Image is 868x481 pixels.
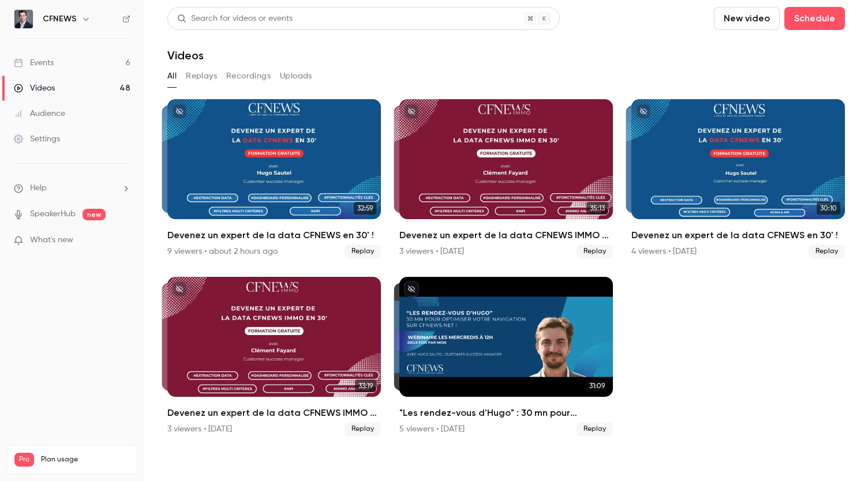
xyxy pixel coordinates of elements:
h2: Devenez un expert de la data CFNEWS en 30' ! [631,228,845,242]
h2: Devenez un expert de la data CFNEWS IMMO en 30' ! [399,228,613,242]
h2: "Les rendez-vous d'Hugo" : 30 mn pour optimiser votre navigation sur [DOMAIN_NAME] [399,406,613,420]
button: unpublished [404,281,419,296]
a: SpeakerHub [30,208,76,220]
a: 35:1335:13Devenez un expert de la data CFNEWS IMMO en 30' !3 viewers • [DATE]Replay [399,99,613,258]
div: 4 viewers • [DATE] [631,246,697,257]
section: Videos [167,7,845,474]
button: Uploads [280,67,312,85]
li: Devenez un expert de la data CFNEWS en 30' ! [631,99,845,258]
span: new [83,209,106,220]
img: CFNEWS [14,10,33,28]
li: "Les rendez-vous d'Hugo" : 30 mn pour optimiser votre navigation sur cfnews.net [399,277,613,436]
div: Audience [14,108,65,119]
button: All [167,67,177,85]
button: unpublished [404,104,419,119]
div: Settings [14,133,60,145]
span: 32:59 [354,202,376,215]
li: Devenez un expert de la data CFNEWS IMMO en 30' ! [167,277,381,436]
iframe: Noticeable Trigger [117,235,130,246]
li: Devenez un expert de la data CFNEWS IMMO en 30' ! [399,99,613,258]
span: Replay [345,422,381,436]
ul: Videos [167,99,845,436]
div: 5 viewers • [DATE] [399,423,465,435]
div: Videos [14,82,55,94]
button: Recordings [226,67,271,85]
h2: Devenez un expert de la data CFNEWS en 30' ! [167,228,381,242]
h2: Devenez un expert de la data CFNEWS IMMO en 30' ! [167,406,381,420]
button: unpublished [172,104,187,119]
a: 33:1933:19Devenez un expert de la data CFNEWS IMMO en 30' !3 viewers • [DATE]Replay [167,277,381,436]
h6: CFNEWS [43,13,77,25]
button: Schedule [784,7,845,30]
span: Replay [577,422,613,436]
span: Replay [577,245,613,258]
button: unpublished [636,104,651,119]
span: 33:19 [355,379,376,392]
button: New video [714,7,780,30]
li: Devenez un expert de la data CFNEWS en 30' ! [167,99,381,258]
span: Pro [14,453,34,467]
div: Search for videos or events [177,13,293,25]
li: help-dropdown-opener [14,182,130,194]
div: Events [14,57,54,69]
a: 31:0931:09"Les rendez-vous d'Hugo" : 30 mn pour optimiser votre navigation sur [DOMAIN_NAME]5 vie... [399,277,613,436]
button: unpublished [172,281,187,296]
a: 30:1030:10Devenez un expert de la data CFNEWS en 30' !4 viewers • [DATE]Replay [631,99,845,258]
span: Help [30,182,47,194]
span: Replay [809,245,845,258]
span: 30:10 [817,202,840,215]
span: 35:13 [586,202,608,215]
a: 32:5932:59Devenez un expert de la data CFNEWS en 30' !9 viewers • about 2 hours agoReplay [167,99,381,258]
button: Replays [186,67,217,85]
span: Plan usage [41,455,130,464]
span: What's new [30,234,73,246]
div: 3 viewers • [DATE] [167,423,232,435]
span: Replay [345,245,381,258]
div: 3 viewers • [DATE] [399,246,464,257]
h1: Videos [167,48,204,62]
span: 31:09 [586,379,608,392]
div: 9 viewers • about 2 hours ago [167,246,278,257]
